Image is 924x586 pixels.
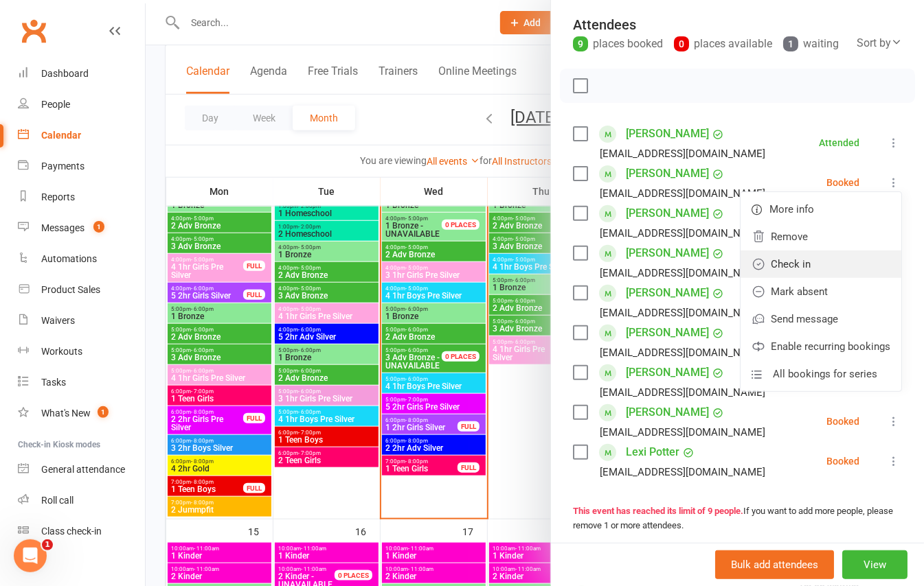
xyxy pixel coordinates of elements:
[626,441,679,463] a: Lexi Potter
[600,224,765,242] div: [EMAIL_ADDRESS][DOMAIN_NAME]
[18,398,145,429] a: What's New1
[741,305,901,333] a: Send message
[626,282,709,304] a: [PERSON_NAME]
[18,58,145,89] a: Dashboard
[18,454,145,485] a: General attendance kiosk mode
[41,161,84,172] div: Payments
[626,202,709,224] a: [PERSON_NAME]
[783,34,839,54] div: waiting
[626,401,709,423] a: [PERSON_NAME]
[18,213,145,244] a: Messages 1
[573,504,902,533] div: If you want to add more people, please remove 1 or more attendees.
[626,242,709,264] a: [PERSON_NAME]
[600,264,765,282] div: [EMAIL_ADDRESS][DOMAIN_NAME]
[826,178,859,187] div: Booked
[18,367,145,398] a: Tasks
[18,516,145,547] a: Class kiosk mode
[93,221,104,233] span: 1
[769,201,814,218] span: More info
[573,34,663,54] div: places booked
[41,68,89,79] div: Dashboard
[826,417,859,426] div: Booked
[573,506,743,516] strong: This event has reached its limit of 9 people.
[741,360,901,388] a: All bookings for series
[18,305,145,336] a: Waivers
[626,322,709,344] a: [PERSON_NAME]
[826,456,859,466] div: Booked
[600,145,765,163] div: [EMAIL_ADDRESS][DOMAIN_NAME]
[715,550,834,579] button: Bulk add attendees
[41,222,84,233] div: Messages
[674,34,772,54] div: places available
[14,539,47,572] iframe: Intercom live chat
[741,278,901,305] a: Mark absent
[98,406,109,418] span: 1
[41,99,70,110] div: People
[857,34,902,52] div: Sort by
[42,539,53,550] span: 1
[41,464,125,475] div: General attendance
[600,344,765,362] div: [EMAIL_ADDRESS][DOMAIN_NAME]
[18,151,145,182] a: Payments
[41,495,74,506] div: Roll call
[819,138,859,148] div: Attended
[18,274,145,305] a: Product Sales
[600,384,765,401] div: [EMAIL_ADDRESS][DOMAIN_NAME]
[18,89,145,120] a: People
[18,120,145,151] a: Calendar
[600,423,765,441] div: [EMAIL_ADDRESS][DOMAIN_NAME]
[573,15,636,34] div: Attendees
[600,185,765,202] div: [EMAIL_ADDRESS][DOMAIN_NAME]
[600,304,765,322] div: [EMAIL_ADDRESS][DOMAIN_NAME]
[741,333,901,360] a: Enable recurring bookings
[626,362,709,384] a: [PERSON_NAME]
[18,336,145,367] a: Workouts
[773,366,877,382] span: All bookings for series
[41,526,102,537] div: Class check-in
[41,315,75,326] div: Waivers
[18,182,145,213] a: Reports
[741,196,901,223] a: More info
[600,463,765,481] div: [EMAIL_ADDRESS][DOMAIN_NAME]
[41,346,82,357] div: Workouts
[573,36,588,51] div: 9
[626,123,709,145] a: [PERSON_NAME]
[41,191,75,202] div: Reports
[18,244,145,274] a: Automations
[626,163,709,185] a: [PERSON_NAME]
[741,223,901,250] a: Remove
[842,550,908,579] button: View
[41,284,100,295] div: Product Sales
[741,250,901,278] a: Check in
[18,485,145,516] a: Roll call
[674,36,689,51] div: 0
[16,14,51,48] a: Clubworx
[41,253,97,264] div: Automations
[41,408,91,419] div: What's New
[41,377,66,388] div: Tasks
[783,36,798,51] div: 1
[41,130,81,141] div: Calendar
